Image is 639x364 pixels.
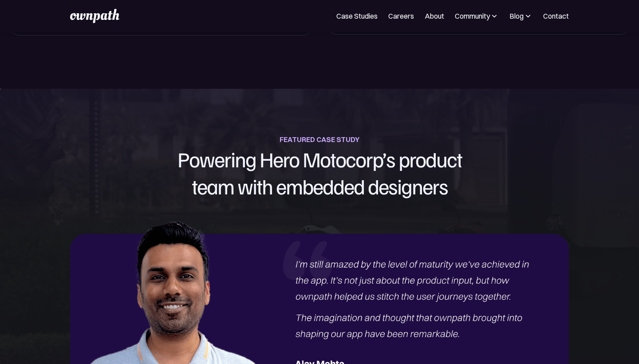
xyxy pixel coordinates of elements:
div: Blog [509,11,524,21]
div: Blog [509,11,532,21]
div: Community [455,11,490,21]
div: Community [455,11,499,21]
a: Contact [543,11,569,21]
a: Careers [388,11,414,21]
a: Case Studies [336,11,378,21]
h1: Powering Hero Motocorp’s product team with embedded designers [64,146,575,200]
div: FEATURED CASE STUDY [280,133,359,146]
a: About [425,11,444,21]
